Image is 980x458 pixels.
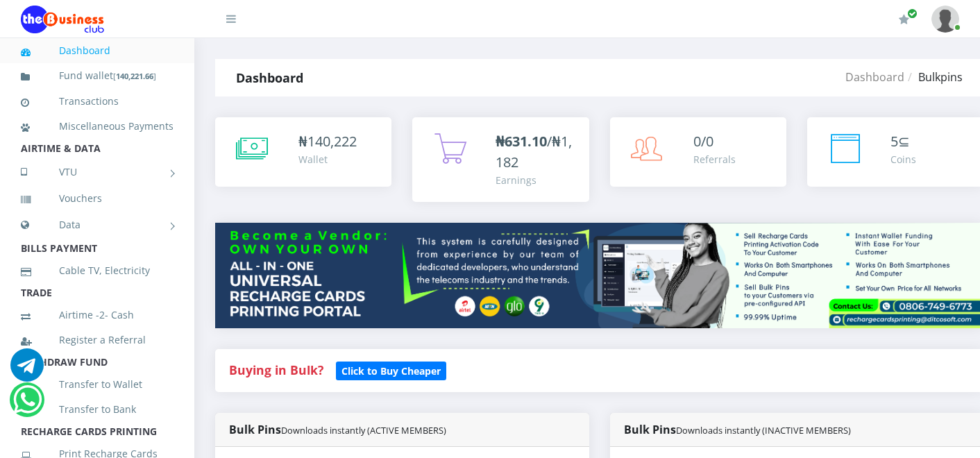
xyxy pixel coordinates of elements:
a: Dashboard [21,35,174,67]
a: Click to Buy Cheaper [336,362,446,378]
a: Data [21,207,174,242]
a: VTU [21,155,174,189]
div: Earnings [496,173,575,187]
div: Coins [890,152,916,167]
a: Vouchers [21,183,174,214]
div: Wallet [298,152,357,167]
a: Dashboard [845,69,904,85]
span: Renew/Upgrade Subscription [907,8,918,19]
a: 0/0 Referrals [610,117,786,187]
a: Cable TV, Electricity [21,255,174,287]
span: /₦1,182 [496,132,572,171]
a: ₦631.10/₦1,182 Earnings [412,117,589,202]
strong: Bulk Pins [624,422,851,437]
img: User [931,6,959,33]
a: Miscellaneous Payments [21,110,174,142]
div: ₦ [298,131,357,152]
span: 140,222 [307,132,357,151]
small: Downloads instantly (ACTIVE MEMBERS) [281,424,446,436]
li: Bulkpins [904,69,963,85]
b: Click to Buy Cheaper [341,364,441,378]
div: ⊆ [890,131,916,152]
a: Airtime -2- Cash [21,299,174,331]
img: Logo [21,6,104,33]
a: Transactions [21,85,174,117]
span: 5 [890,132,898,151]
b: 140,221.66 [116,71,153,81]
a: Chat for support [13,393,42,416]
a: Register a Referral [21,324,174,356]
strong: Buying in Bulk? [229,362,323,378]
a: Transfer to Bank [21,393,174,425]
a: Transfer to Wallet [21,368,174,400]
i: Renew/Upgrade Subscription [899,14,909,25]
div: Referrals [693,152,736,167]
a: ₦140,222 Wallet [215,117,391,187]
small: Downloads instantly (INACTIVE MEMBERS) [676,424,851,436]
span: 0/0 [693,132,713,151]
small: [ ] [113,71,156,81]
b: ₦631.10 [496,132,547,151]
strong: Bulk Pins [229,422,446,437]
strong: Dashboard [236,69,303,86]
a: Chat for support [10,359,44,382]
a: Fund wallet[140,221.66] [21,60,174,92]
